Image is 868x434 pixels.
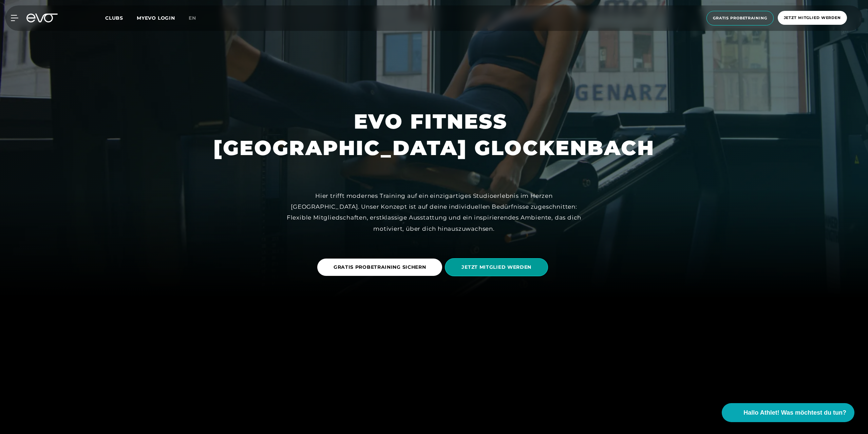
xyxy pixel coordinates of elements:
span: GRATIS PROBETRAINING SICHERN [334,264,426,271]
span: JETZT MITGLIED WERDEN [461,264,531,271]
a: JETZT MITGLIED WERDEN [445,253,551,281]
button: Hallo Athlet! Was möchtest du tun? [722,403,854,422]
a: MYEVO LOGIN [137,15,175,21]
a: Clubs [105,15,137,21]
span: Hallo Athlet! Was möchtest du tun? [743,408,846,417]
span: Gratis Probetraining [713,15,767,21]
a: Gratis Probetraining [704,11,776,25]
a: GRATIS PROBETRAINING SICHERN [317,253,445,281]
span: Clubs [105,15,123,21]
a: Jetzt Mitglied werden [776,11,849,25]
span: Jetzt Mitglied werden [784,15,841,21]
div: Hier trifft modernes Training auf ein einzigartiges Studioerlebnis im Herzen [GEOGRAPHIC_DATA]. U... [281,190,587,234]
h1: EVO FITNESS [GEOGRAPHIC_DATA] GLOCKENBACH [213,108,655,161]
a: en [189,14,204,22]
span: en [189,15,196,21]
